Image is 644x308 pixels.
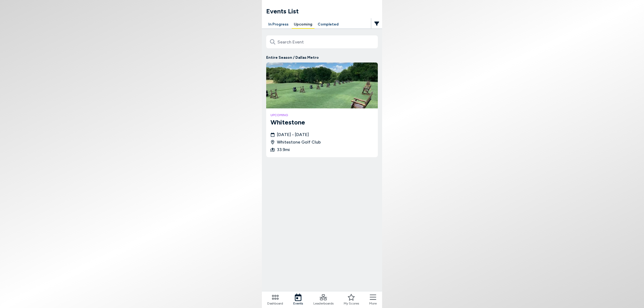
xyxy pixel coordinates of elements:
a: Events [293,294,303,306]
button: In Progress [266,20,291,29]
span: Whitestone Golf Club [277,139,321,145]
a: My Scores [344,294,359,306]
span: Events [293,301,303,306]
span: [DATE] - [DATE] [277,131,309,138]
h1: Events List [266,6,382,16]
span: 33.9 mi [277,146,290,153]
h3: Whitestone [270,118,374,127]
input: Search Event [266,35,378,48]
a: Leaderboards [313,294,334,306]
h4: upcoming [270,113,374,118]
img: Whitestone [266,63,378,108]
button: Upcoming [292,20,314,29]
button: Completed [316,20,341,29]
a: WhitestoneupcomingWhitestone[DATE] - [DATE]Whitestone Golf Club33.9mi [266,63,378,157]
button: More [369,294,377,306]
span: My Scores [344,301,359,306]
div: Manage your account [262,20,382,29]
span: Dashboard [267,301,283,306]
span: Leaderboards [313,301,334,306]
span: More [369,301,377,306]
p: Entire Season / Dallas Metro [266,55,378,60]
a: Dashboard [267,294,283,306]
